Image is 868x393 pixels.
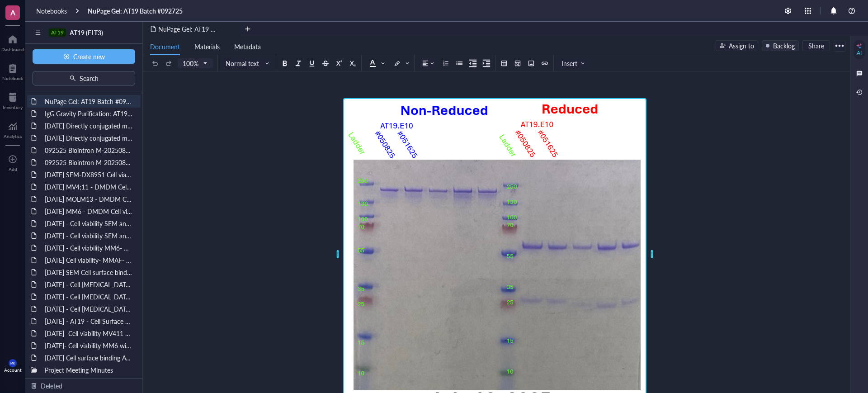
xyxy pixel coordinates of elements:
div: Analytics [4,133,22,139]
div: NuPage Gel: AT19 Batch #092725 [41,95,137,108]
a: Notebooks [36,7,67,15]
a: Inventory [3,90,23,110]
div: [DATE] - Cell viability SEM and [GEOGRAPHIC_DATA]; 411- DMDM [41,229,137,242]
div: 092525 Biointron M-202508132759 [41,156,137,169]
div: 092525 Biointron M-202508133026 [41,144,137,156]
a: Dashboard [1,32,24,52]
div: Assign to [729,41,754,51]
div: [DATE] SEM-DX8951 Cell viability [41,168,137,181]
span: Document [150,42,180,51]
div: Account [4,367,22,373]
div: Backlog [773,41,795,51]
span: A [10,7,15,18]
div: Dashboard [1,47,24,52]
div: Inventory [3,104,23,110]
div: [DATE] Cell viability- MMAF- SEM and MV4,11 [41,254,137,266]
div: [DATE] MM6 - DMDM Cell viability [41,205,137,218]
div: [DATE] - Cell [MEDICAL_DATA]- MOLM-13 (AML cell line) [41,290,137,303]
div: [DATE] - Cell [MEDICAL_DATA]- MV4,11 (AML cell line) [41,303,137,315]
div: AI [857,49,862,57]
div: [DATE] - Cell viability MM6- MMAF [41,241,137,254]
div: [DATE] Directly conjugated mc-GGFG-DXd - Cell [MEDICAL_DATA]-MOML13 and RS411 cell lines- Biointr... [41,132,137,144]
div: [DATE] - Cell [MEDICAL_DATA]- MOLM-13 (AML cell line) [41,278,137,291]
a: Notebook [2,61,23,81]
span: MK [10,361,15,365]
a: NuPage Gel: AT19 Batch #092725 [88,7,183,15]
div: Deleted [41,381,62,391]
span: Insert [561,59,585,67]
div: Notebook [2,76,23,81]
div: [DATE]- Cell viability MM6 with and without IgG Blocking - DX8951 [41,339,137,352]
div: [DATE] MV4;11 - DMDM Cell viability [41,180,137,193]
span: Share [808,42,824,50]
span: Metadata [234,42,261,51]
button: Create new [33,49,135,64]
div: [DATE] SEM Cell surface binding [41,266,137,279]
button: Search [33,71,135,85]
span: 100% [183,59,207,67]
span: AT19 (FLT3) [70,28,103,37]
div: Add [9,166,17,172]
div: [DATE]- Cell viability MV411 with and without IgG Blocking - DX8951 [41,327,137,340]
div: [DATE] - Cell viability SEM and RS; 411- DMDM with Fc block (needs to be completed) [41,217,137,230]
span: Normal text [226,59,270,67]
div: [DATE] - AT19 - Cell Surface Binding assay on hFLT3 Transfected [MEDICAL_DATA] Cells (24 hours) [41,315,137,327]
span: Create new [73,53,105,60]
span: Materials [194,42,220,51]
div: Project Meeting Minutes [41,364,137,376]
div: [DATE] Directly conjugated mc-GGFG-DXD MV4;11 - SEM and MM6 cell lines- Biointron mAbs directrly ... [41,119,137,132]
span: Search [80,75,99,82]
a: Analytics [4,119,22,139]
div: [DATE] MOLM13 - DMDM Cell viability [41,193,137,205]
div: IgG Gravity Purification: AT19 Batch #092725 [41,107,137,120]
div: AT19 [51,29,64,36]
button: Share [802,40,830,51]
div: [DATE] Cell surface binding AT19 on SEM, RS411 and MV411 cell line [41,351,137,364]
div: Immunization [41,376,137,388]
